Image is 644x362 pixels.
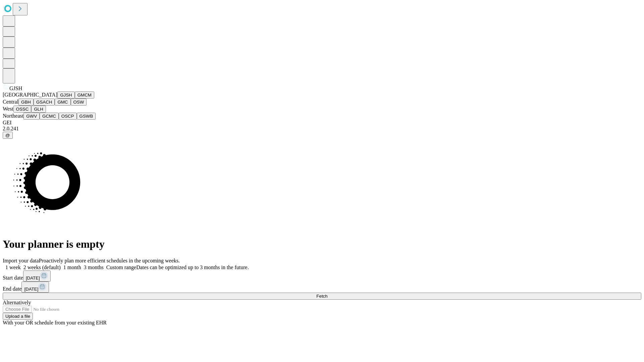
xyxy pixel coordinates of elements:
[3,320,107,325] span: With your OR schedule from your existing EHR
[13,106,32,113] button: OSSC
[3,313,33,320] button: Upload a file
[3,238,641,250] h1: Your planner is empty
[3,270,641,282] div: Start date
[3,120,641,126] div: GEI
[136,264,249,270] span: Dates can be optimized up to 3 months in the future.
[23,113,40,120] button: GWV
[57,92,75,99] button: GJSH
[21,282,49,293] button: [DATE]
[23,264,61,270] span: 2 weeks (default)
[9,85,22,91] span: GJSH
[3,92,57,98] span: [GEOGRAPHIC_DATA]
[3,293,641,300] button: Fetch
[34,99,55,106] button: GSACH
[5,264,21,270] span: 1 week
[59,113,77,120] button: OSCP
[39,258,180,263] span: Proactively plan more efficient schedules in the upcoming weeks.
[3,282,641,293] div: End date
[3,113,23,119] span: Northeast
[24,287,38,292] span: [DATE]
[40,113,59,120] button: GCMC
[3,258,39,263] span: Import your data
[3,106,13,112] span: West
[31,106,46,113] button: GLH
[106,264,136,270] span: Custom range
[77,113,96,120] button: GSWB
[18,99,34,106] button: GBH
[23,270,51,282] button: [DATE]
[71,99,87,106] button: OSW
[3,300,31,305] span: Alternatively
[3,99,18,105] span: Central
[26,276,40,281] span: [DATE]
[316,294,327,299] span: Fetch
[5,133,10,138] span: @
[3,126,641,132] div: 2.0.241
[75,92,94,99] button: GMCM
[55,99,70,106] button: GMC
[63,264,81,270] span: 1 month
[84,264,104,270] span: 3 months
[3,132,13,139] button: @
